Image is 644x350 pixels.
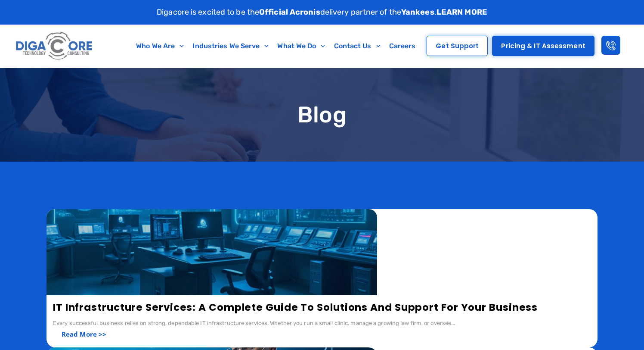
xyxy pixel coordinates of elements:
[492,36,594,56] a: Pricing & IT Assessment
[188,36,273,56] a: Industries We Serve
[401,7,434,17] strong: Yankees
[259,7,320,17] strong: Official Acronis
[14,29,95,63] img: Digacore logo 1
[53,318,591,328] div: Every successful business relies on strong, dependable IT infrastructure services. Whether you ru...
[132,36,188,56] a: Who We Are
[53,325,115,343] a: Read More >>
[330,36,385,56] a: Contact Us
[46,103,598,127] h1: Blog
[273,36,329,56] a: What We Do
[436,43,479,49] span: Get Support
[130,36,423,56] nav: Menu
[427,36,488,56] a: Get Support
[53,300,538,314] a: IT Infrastructure Services: A Complete Guide to Solutions and Support for Your Business
[501,43,585,49] span: Pricing & IT Assessment
[437,7,487,17] a: LEARN MORE
[157,6,487,18] p: Digacore is excited to be the delivery partner of the .
[385,36,420,56] a: Careers
[46,209,377,295] img: IT Infrastructure Services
